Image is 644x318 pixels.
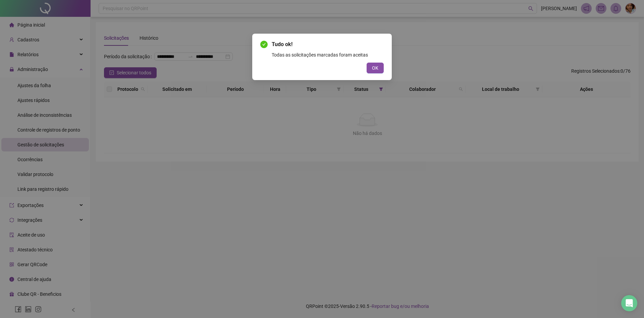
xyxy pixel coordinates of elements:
[367,63,384,73] button: OK
[272,40,384,48] span: Tudo ok!
[621,295,637,311] div: Open Intercom Messenger
[372,64,378,72] span: OK
[260,41,268,48] span: check-circle
[272,51,384,59] div: Todas as solicitações marcadas foram aceitas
